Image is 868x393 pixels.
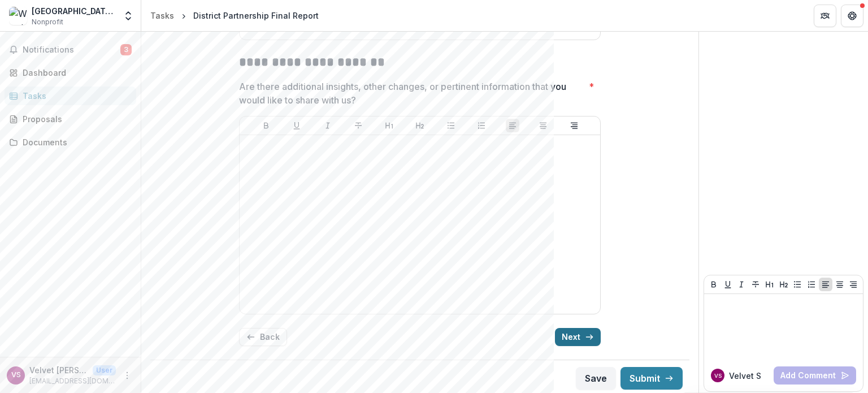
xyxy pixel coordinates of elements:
[383,119,396,132] button: Heading 1
[146,7,179,24] a: Tasks
[506,119,519,132] button: Align Left
[29,364,88,376] p: Velvet [PERSON_NAME]
[567,119,581,132] button: Align Right
[833,278,847,291] button: Align Center
[729,370,761,382] p: Velvet S
[620,367,683,390] button: Submit
[555,328,601,346] button: Next
[93,365,116,375] p: User
[774,366,856,385] button: Add Comment
[321,119,335,132] button: Italicize
[5,133,136,152] a: Documents
[5,110,136,128] a: Proposals
[819,278,832,291] button: Align Left
[841,5,863,27] button: Get Help
[5,87,136,105] a: Tasks
[259,119,273,132] button: Bold
[120,369,134,382] button: More
[721,278,735,291] button: Underline
[239,328,287,346] button: Back
[23,67,127,79] div: Dashboard
[777,278,791,291] button: Heading 2
[763,278,776,291] button: Heading 1
[735,278,748,291] button: Italicize
[23,113,127,125] div: Proposals
[707,278,721,291] button: Bold
[146,7,323,24] nav: breadcrumb
[749,278,762,291] button: Strike
[290,119,303,132] button: Underline
[23,136,127,148] div: Documents
[9,7,27,25] img: Winston-Salem/Forsyth County Schools
[5,63,136,82] a: Dashboard
[5,41,136,59] button: Notifications3
[714,373,722,379] div: Velvet Simington
[120,44,132,55] span: 3
[32,17,63,27] span: Nonprofit
[576,367,616,390] button: Save
[413,119,427,132] button: Heading 2
[239,80,584,107] p: Are there additional insights, other changes, or pertinent information that you would like to sha...
[847,278,860,291] button: Align Right
[29,376,116,386] p: [EMAIL_ADDRESS][DOMAIN_NAME]
[11,372,21,379] div: Velvet Simington
[193,10,319,21] div: District Partnership Final Report
[32,5,116,17] div: [GEOGRAPHIC_DATA]/[GEOGRAPHIC_DATA]
[150,10,174,21] div: Tasks
[536,119,550,132] button: Align Center
[475,119,488,132] button: Ordered List
[805,278,818,291] button: Ordered List
[23,90,127,102] div: Tasks
[23,45,120,55] span: Notifications
[814,5,836,27] button: Partners
[120,5,136,27] button: Open entity switcher
[444,119,458,132] button: Bullet List
[351,119,365,132] button: Strike
[791,278,804,291] button: Bullet List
